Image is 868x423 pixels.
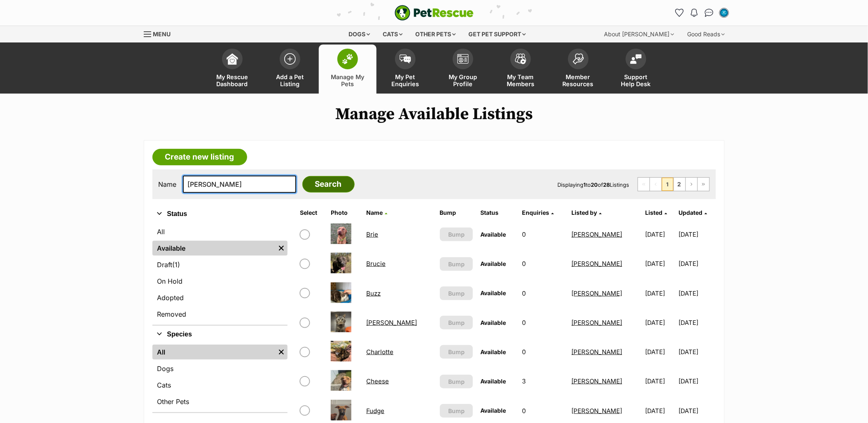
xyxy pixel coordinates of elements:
[152,149,247,165] a: Create new listing
[366,407,384,415] a: Fudge
[642,220,678,249] td: [DATE]
[457,54,469,64] img: group-profile-icon-3fa3cf56718a62981997c0bc7e787c4b2cf8bcc04b72c1350f741eb67cf2f40e.svg
[440,345,473,359] button: Bump
[440,228,473,241] button: Bump
[448,289,465,298] span: Bump
[153,31,171,38] span: Menu
[152,274,288,289] a: On Hold
[572,209,602,216] a: Listed by
[686,178,697,191] a: Next page
[377,26,408,42] div: Cats
[642,308,678,337] td: [DATE]
[448,230,465,239] span: Bump
[599,26,680,42] div: About [PERSON_NAME]
[152,223,288,325] div: Status
[519,249,567,278] td: 0
[152,307,288,322] a: Removed
[366,260,386,268] a: Brucie
[152,224,288,239] a: All
[440,404,473,418] button: Bump
[366,319,417,327] a: [PERSON_NAME]
[679,338,715,366] td: [DATE]
[572,209,597,216] span: Listed by
[440,375,473,388] button: Bump
[560,73,597,87] span: Member Resources
[366,377,389,385] a: Cheese
[638,178,650,191] span: First page
[698,178,709,191] a: Last page
[302,176,355,193] input: Search
[409,26,461,42] div: Other pets
[152,290,288,305] a: Adopted
[297,206,327,219] th: Select
[275,345,288,360] a: Remove filter
[480,289,506,296] span: Available
[618,73,655,87] span: Support Help Desk
[366,348,393,356] a: Charlotte
[515,54,526,64] img: team-members-icon-5396bd8760b3fe7c0b43da4ab00e1e3bb1a5d9ba89233759b79545d2d3fc5d0d.svg
[691,9,697,17] img: notifications-46538b983faf8c2785f20acdc204bb7945ddae34d4c08c2a6579f10ce5e182be.svg
[480,319,506,326] span: Available
[261,45,319,94] a: Add a Pet Listing
[642,279,678,308] td: [DATE]
[366,230,378,238] a: Brie
[448,348,465,356] span: Bump
[387,73,424,87] span: My Pet Enquiries
[152,394,288,409] a: Other Pets
[366,289,381,297] a: Buzz
[519,220,567,249] td: 0
[448,318,465,327] span: Bump
[480,407,506,414] span: Available
[448,260,465,268] span: Bump
[572,289,622,297] a: [PERSON_NAME]
[434,45,492,94] a: My Group Profile
[214,73,251,87] span: My Rescue Dashboard
[152,329,288,340] button: Species
[673,6,731,19] ul: Account quick links
[173,260,180,270] span: (1)
[152,343,288,412] div: Species
[705,9,714,17] img: chat-41dd97257d64d25036548639549fe6c8038ab92f7586957e7f3b1b290dea8141.svg
[522,209,549,216] span: translation missing: en.admin.listings.index.attributes.enquiries
[284,53,296,65] img: add-pet-listing-icon-0afa8454b4691262ce3f59096e99ab1cd57d4a30225e0717b998d2c9b9846f56.svg
[572,348,622,356] a: [PERSON_NAME]
[679,279,715,308] td: [DATE]
[204,45,261,94] a: My Rescue Dashboard
[679,249,715,278] td: [DATE]
[152,378,288,392] a: Cats
[152,361,288,376] a: Dogs
[480,378,506,385] span: Available
[519,367,567,395] td: 3
[519,338,567,366] td: 0
[720,9,728,17] img: Emily Middleton profile pic
[607,45,665,94] a: Support Help Desk
[642,249,678,278] td: [DATE]
[480,231,506,238] span: Available
[227,53,238,65] img: dashboard-icon-eb2f2d2d3e046f16d808141f083e7271f6b2e854fb5c12c21221c1fb7104beca.svg
[645,209,667,216] a: Listed
[679,308,715,337] td: [DATE]
[519,308,567,337] td: 0
[477,206,518,219] th: Status
[437,206,477,219] th: Bump
[152,345,275,360] a: All
[152,209,288,219] button: Status
[400,54,411,63] img: pet-enquiries-icon-7e3ad2cf08bfb03b45e93fb7055b45f3efa6380592205ae92323e6603595dc1f.svg
[703,6,716,19] a: Conversations
[572,319,622,327] a: [PERSON_NAME]
[519,279,567,308] td: 0
[152,257,288,272] a: Draft
[271,73,309,87] span: Add a Pet Listing
[448,407,465,415] span: Bump
[679,209,703,216] span: Updated
[144,26,177,41] a: Menu
[584,181,586,188] strong: 1
[679,367,715,395] td: [DATE]
[550,45,607,94] a: Member Resources
[480,260,506,267] span: Available
[445,73,482,87] span: My Group Profile
[366,209,383,216] span: Name
[395,5,474,21] img: logo-e224e6f780fb5917bec1dbf3a21bbac754714ae5b6737aabdf751b685950b380.svg
[591,181,598,188] strong: 20
[645,209,662,216] span: Listed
